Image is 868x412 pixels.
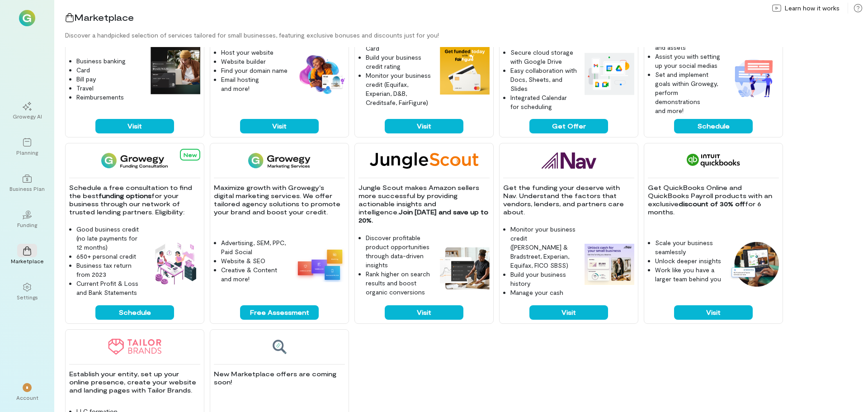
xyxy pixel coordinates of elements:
img: Growegy - Marketing Services feature [295,246,345,282]
li: Website builder [221,57,288,66]
p: Maximize growth with Growegy's digital marketing services. We offer tailored agency solutions to ... [214,184,345,216]
p: Get QuickBooks Online and QuickBooks Payroll products with an exclusive for 6 months. [648,184,779,216]
button: Visit [674,305,753,320]
div: Account [16,394,38,401]
a: Business Plan [11,167,43,199]
li: Work like you have a larger team behind you [655,265,722,284]
strong: Join [DATE] and save up to 20%. [359,208,490,224]
li: Scale your business seamlessly [655,238,722,256]
a: Funding [11,203,43,236]
li: Business tax return from 2023 [76,261,143,279]
li: Discover profitable product opportunities through data-driven insights [366,233,433,270]
img: QuickBooks feature [729,242,779,287]
li: Rank higher on search results and boost organic conversions [366,270,433,297]
p: New Marketplace offers are coming soon! [214,370,345,386]
li: Unlock deeper insights [655,256,722,265]
img: QuickBooks [687,152,740,169]
li: Creative & Content and more! [221,265,288,284]
button: Free Assessment [240,305,319,320]
img: Growegy - Marketing Services [248,152,311,169]
button: Schedule [95,305,174,320]
li: Reimbursements [76,93,143,102]
img: Brex feature [151,45,200,95]
li: 650+ personal credit [76,252,143,261]
li: Card [76,66,143,75]
li: Monitor your business credit (Equifax, Experian, D&B, Creditsafe, FairFigure) [366,71,433,107]
button: Visit [529,305,608,320]
li: Host your website [221,48,288,57]
button: Visit [240,119,319,133]
img: Jungle Scout feature [440,247,490,289]
img: Jungle Scout [370,152,478,169]
button: Visit [95,119,174,133]
button: Visit [385,119,463,133]
strong: discount of 30% off [679,200,745,208]
img: Tailor Brands [108,339,161,355]
li: Website & SEO [221,256,288,265]
button: Visit [385,305,463,320]
li: Business banking [76,57,143,66]
span: New [184,152,197,158]
li: Travel [76,84,143,93]
img: Coming soon [272,339,287,355]
li: Bill pay [76,75,143,84]
img: Funding Consultation feature [151,239,200,289]
li: Email hosting and more! [221,75,288,93]
li: Integrated Calendar for scheduling [510,93,577,111]
img: Google Workspace feature [585,53,634,95]
img: Nav feature [585,244,634,285]
img: Funding Consultation [101,152,168,169]
p: Get the funding your deserve with Nav. Understand the factors that vendors, lenders, and partners... [503,184,634,216]
p: Schedule a free consultation to find the best for your business through our network of trusted le... [69,184,200,216]
div: Settings [17,294,38,301]
span: Learn how it works [785,4,840,13]
div: Funding [17,221,37,228]
li: Good business credit (no late payments for 12 months) [76,225,143,252]
span: Marketplace [74,12,134,23]
div: Discover a handpicked selection of services tailored for small businesses, featuring exclusive bo... [65,31,868,40]
li: Build your business credit rating [366,53,433,71]
a: Growegy AI [11,95,43,127]
a: Planning [11,131,43,163]
div: Business Plan [9,185,45,192]
div: *Account [11,376,43,408]
img: DreamHost feature [295,53,345,95]
div: Planning [16,149,38,156]
li: Assist you with setting up your social medias [655,52,722,70]
li: Secure cloud storage with Google Drive [510,48,577,66]
a: Settings [11,275,43,308]
p: Establish your entity, set up your online presence, create your website and landing pages with Ta... [69,370,200,394]
button: Get Offer [529,119,608,133]
li: Current Profit & Loss and Bank Statements [76,279,143,297]
img: Nav [542,152,596,169]
strong: funding options [99,192,151,199]
button: Schedule [674,119,753,133]
div: Marketplace [11,257,44,265]
div: Growegy AI [13,113,42,120]
li: Set and implement goals within Growegy, perform demonstrations and more! [655,70,722,115]
a: Marketplace [11,239,43,272]
img: FairFigure feature [440,45,490,95]
p: Jungle Scout makes Amazon sellers more successful by providing actionable insights and intelligence. [359,184,490,224]
li: Find your domain name [221,66,288,75]
li: Monitor your business credit ([PERSON_NAME] & Bradstreet, Experian, Equifax, FICO SBSS) [510,225,577,270]
li: Easy collaboration with Docs, Sheets, and Slides [510,66,577,93]
li: Advertising, SEM, PPC, Paid Social [221,238,288,256]
img: 1-on-1 Consultation feature [729,53,779,103]
li: Build your business history [510,270,577,288]
li: Manage your cash [510,288,577,297]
